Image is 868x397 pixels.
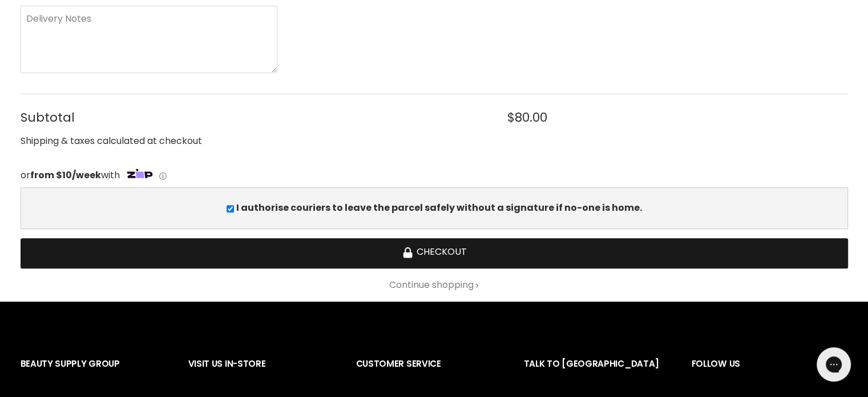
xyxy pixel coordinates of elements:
iframe: Gorgias live chat messenger [811,343,857,386]
button: Checkout [21,238,848,268]
h2: Follow us [692,350,848,397]
h2: Visit Us In-Store [188,350,333,397]
h2: Customer Service [356,350,501,397]
a: Continue shopping [21,280,848,290]
div: Shipping & taxes calculated at checkout [21,134,848,149]
h2: Beauty Supply Group [21,350,165,397]
span: Subtotal [21,110,483,125]
strong: from $10/week [30,169,101,182]
h2: Talk to [GEOGRAPHIC_DATA] [524,350,669,397]
img: Zip Logo [122,166,158,182]
span: $80.00 [507,110,547,125]
b: I authorise couriers to leave the parcel safely without a signature if no-one is home. [236,201,642,214]
span: or with [21,169,120,182]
